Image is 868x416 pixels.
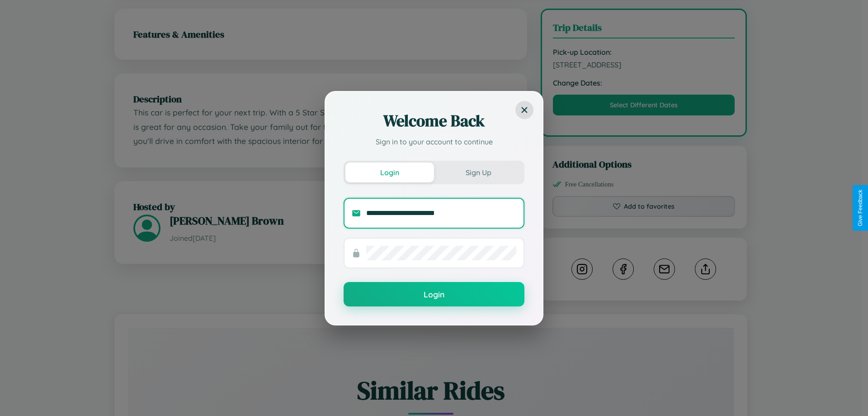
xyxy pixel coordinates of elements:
[434,163,523,182] button: Sign Up
[857,190,863,226] div: Give Feedback
[344,110,524,132] h2: Welcome Back
[345,163,434,182] button: Login
[344,282,524,306] button: Login
[344,136,524,147] p: Sign in to your account to continue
